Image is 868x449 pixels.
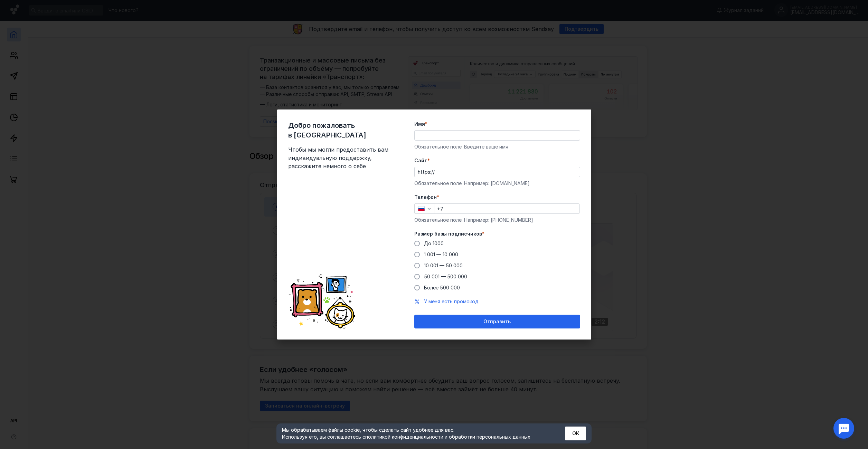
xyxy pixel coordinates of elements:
span: 50 001 — 500 000 [424,274,467,279]
div: Обязательное поле. Введите ваше имя [414,143,580,150]
span: Телефон [414,194,437,201]
button: У меня есть промокод [424,298,479,305]
span: 10 001 — 50 000 [424,262,463,268]
div: Обязательное поле. Например: [DOMAIN_NAME] [414,180,580,187]
span: Размер базы подписчиков [414,230,482,237]
button: ОК [565,427,586,440]
span: Отправить [483,319,511,325]
div: Обязательное поле. Например: [PHONE_NUMBER] [414,217,580,223]
span: Cайт [414,157,427,164]
span: Имя [414,121,425,127]
span: До 1000 [424,240,444,246]
span: 1 001 — 10 000 [424,251,458,257]
span: Чтобы мы могли предоставить вам индивидуальную поддержку, расскажите немного о себе [288,145,392,170]
span: Добро пожаловать в [GEOGRAPHIC_DATA] [288,121,392,140]
button: Отправить [414,315,580,328]
span: Более 500 000 [424,285,460,290]
span: У меня есть промокод [424,298,479,304]
div: Мы обрабатываем файлы cookie, чтобы сделать сайт удобнее для вас. Используя его, вы соглашаетесь c [282,427,548,440]
a: политикой конфиденциальности и обработки персональных данных [365,434,530,440]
